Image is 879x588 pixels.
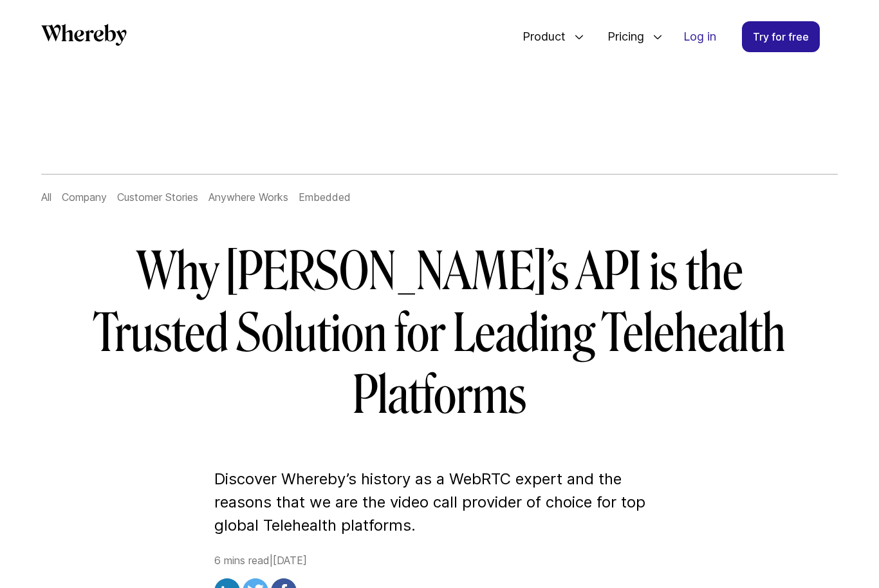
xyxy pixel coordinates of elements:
a: Log in [673,22,726,52]
svg: Whereby [41,24,127,46]
a: Customer Stories [117,191,198,204]
a: Try for free [742,21,820,52]
span: Pricing [595,15,647,58]
a: All [41,191,51,204]
a: Anywhere Works [208,191,288,204]
a: Whereby [41,24,127,50]
p: Discover Whereby’s history as a WebRTC expert and the reasons that we are the video call provider... [214,468,665,537]
h1: Why [PERSON_NAME]’s API is the Trusted Solution for Leading Telehealth Platforms [69,241,810,426]
span: Product [510,15,569,58]
a: Company [62,191,107,204]
a: Embedded [299,191,351,204]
